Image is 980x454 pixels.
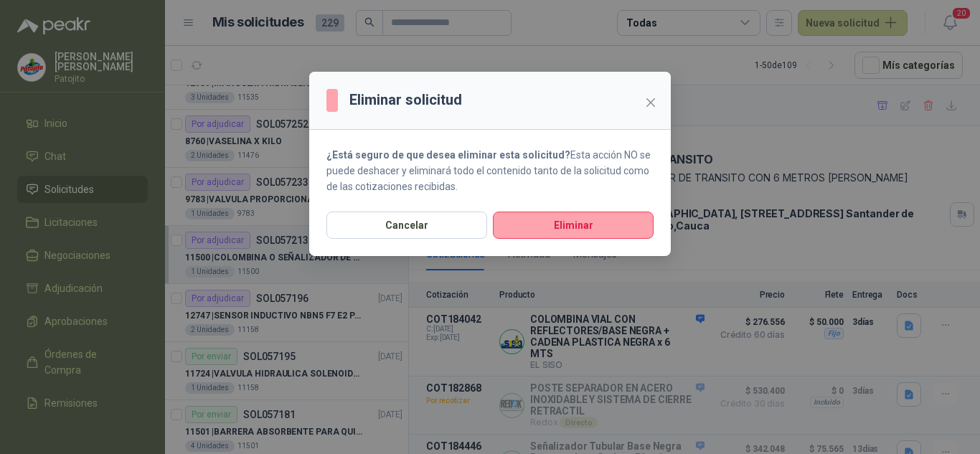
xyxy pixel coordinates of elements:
p: Esta acción NO se puede deshacer y eliminará todo el contenido tanto de la solicitud como de las ... [326,147,654,194]
button: Eliminar [493,212,654,239]
strong: ¿Está seguro de que desea eliminar esta solicitud? [326,149,570,161]
span: close [645,97,656,108]
button: Close [639,91,662,114]
button: Cancelar [326,212,487,239]
h3: Eliminar solicitud [349,89,462,111]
